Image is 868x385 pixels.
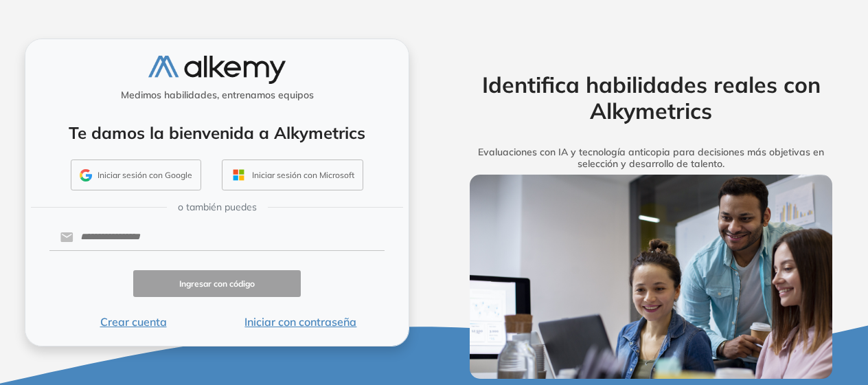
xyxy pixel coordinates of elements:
span: o también puedes [178,200,257,214]
button: Iniciar con contraseña [217,313,385,330]
h2: Identifica habilidades reales con Alkymetrics [450,71,852,124]
button: Iniciar sesión con Google [71,159,201,191]
img: GMAIL_ICON [80,169,92,181]
button: Iniciar sesión con Microsoft [222,159,363,191]
button: Crear cuenta [49,313,217,330]
h5: Evaluaciones con IA y tecnología anticopia para decisiones más objetivas en selección y desarroll... [450,146,852,170]
img: logo-alkemy [148,56,286,84]
h5: Medimos habilidades, entrenamos equipos [31,89,403,101]
img: OUTLOOK_ICON [231,167,247,183]
iframe: Chat Widget [621,225,868,385]
button: Ingresar con código [133,270,301,297]
h4: Te damos la bienvenida a Alkymetrics [43,123,391,143]
img: img-more-info [470,175,832,379]
div: Widget de chat [621,225,868,385]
